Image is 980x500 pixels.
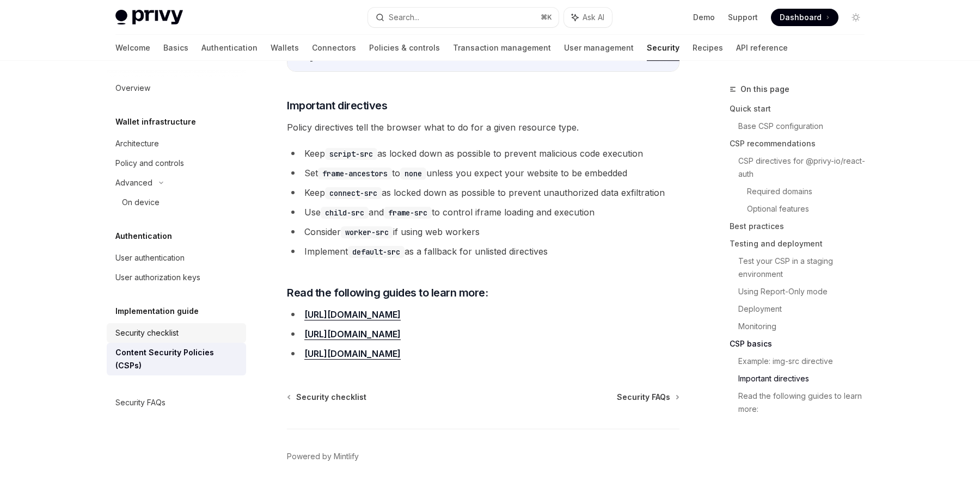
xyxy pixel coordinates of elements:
[583,12,604,23] span: Ask AI
[287,285,488,300] span: Read the following guides to learn more:
[747,183,873,200] a: Required domains
[738,370,873,387] a: Important directives
[318,168,392,180] code: frame-ancestors
[107,268,246,287] a: User authorization keys
[287,146,679,161] li: Keep as locked down as possible to prevent malicious code execution
[348,246,405,258] code: default-src
[287,451,359,462] a: Powered by Mintlify
[693,35,723,61] a: Recipes
[115,35,150,61] a: Welcome
[107,393,246,412] a: Security FAQs
[304,309,401,320] a: [URL][DOMAIN_NAME]
[115,271,200,284] div: User authorization keys
[122,196,160,209] div: On device
[107,248,246,268] a: User authentication
[107,193,246,212] a: On device
[740,83,789,96] span: On this page
[115,346,240,372] div: Content Security Policies (CSPs)
[847,9,865,26] button: Toggle dark mode
[400,168,426,180] code: none
[115,396,166,409] div: Security FAQs
[287,120,679,135] span: Policy directives tell the browser what to do for a given resource type.
[115,326,179,339] div: Security checklist
[296,392,366,403] span: Security checklist
[271,35,299,61] a: Wallets
[564,35,634,61] a: User management
[747,200,873,218] a: Optional features
[304,329,401,340] a: [URL][DOMAIN_NAME]
[304,348,401,360] a: [URL][DOMAIN_NAME]
[384,207,432,219] code: frame-src
[287,224,679,239] li: Consider if using web workers
[738,318,873,335] a: Monitoring
[287,244,679,259] li: Implement as a fallback for unlisted directives
[115,115,196,128] h5: Wallet infrastructure
[730,335,873,353] a: CSP basics
[325,187,382,199] code: connect-src
[107,153,246,173] a: Policy and controls
[312,35,356,61] a: Connectors
[771,9,838,26] a: Dashboard
[341,226,393,238] code: worker-src
[564,8,612,27] button: Ask AI
[325,148,377,160] code: script-src
[115,251,185,264] div: User authentication
[617,392,670,403] span: Security FAQs
[736,35,788,61] a: API reference
[115,82,150,95] div: Overview
[780,12,822,23] span: Dashboard
[647,35,679,61] a: Security
[738,152,873,183] a: CSP directives for @privy-io/react-auth
[730,100,873,118] a: Quick start
[730,235,873,252] a: Testing and deployment
[738,118,873,135] a: Base CSP configuration
[369,35,440,61] a: Policies & controls
[730,218,873,235] a: Best practices
[287,98,387,113] span: Important directives
[738,300,873,318] a: Deployment
[287,165,679,181] li: Set to unless you expect your website to be embedded
[738,252,873,283] a: Test your CSP in a staging environment
[107,343,246,375] a: Content Security Policies (CSPs)
[107,134,246,153] a: Architecture
[730,135,873,152] a: CSP recommendations
[738,283,873,300] a: Using Report-Only mode
[541,13,552,22] span: ⌘ K
[115,305,199,318] h5: Implementation guide
[115,10,183,25] img: light logo
[163,35,188,61] a: Basics
[617,392,678,403] a: Security FAQs
[287,185,679,200] li: Keep as locked down as possible to prevent unauthorized data exfiltration
[368,8,559,27] button: Search...⌘K
[115,230,172,243] h5: Authentication
[287,205,679,220] li: Use and to control iframe loading and execution
[115,137,159,150] div: Architecture
[288,392,366,403] a: Security checklist
[738,353,873,370] a: Example: img-src directive
[693,12,715,23] a: Demo
[321,207,369,219] code: child-src
[201,35,258,61] a: Authentication
[107,78,246,98] a: Overview
[389,11,419,24] div: Search...
[728,12,758,23] a: Support
[115,157,184,170] div: Policy and controls
[738,387,873,418] a: Read the following guides to learn more:
[453,35,551,61] a: Transaction management
[107,323,246,343] a: Security checklist
[115,176,152,189] div: Advanced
